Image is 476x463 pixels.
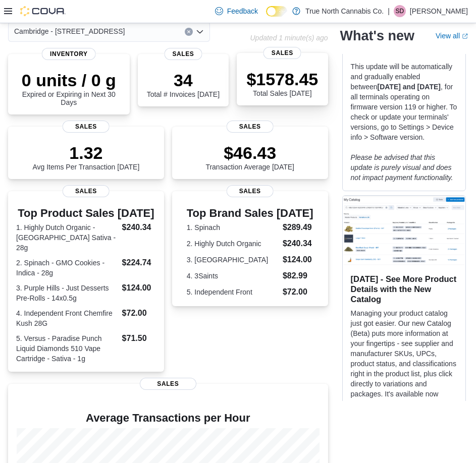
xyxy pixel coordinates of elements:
[122,332,156,344] dd: $71.50
[211,1,262,21] a: Feedback
[351,274,457,304] h3: [DATE] - See More Product Details with the New Catalog
[187,207,313,219] h3: Top Brand Sales [DATE]
[388,5,390,17] p: |
[32,143,139,171] div: Avg Items Per Transaction [DATE]
[42,48,96,60] span: Inventory
[396,5,404,17] span: SD
[185,28,193,36] button: Clear input
[122,257,156,269] dd: $224.74
[187,255,279,265] dt: 3. [GEOGRAPHIC_DATA]
[283,270,313,282] dd: $82.99
[187,271,279,281] dt: 4. 3Saints
[246,69,318,97] div: Total Sales [DATE]
[16,222,118,253] dt: 1. Highly Dutch Organic - [GEOGRAPHIC_DATA] Sativa - 28g
[394,5,406,17] div: Synthia Draker
[205,143,294,171] div: Transaction Average [DATE]
[246,69,318,89] p: $1578.45
[462,33,468,39] svg: External link
[16,70,122,106] div: Expired or Expiring in Next 30 Days
[266,17,267,17] span: Dark Mode
[63,185,110,197] span: Sales
[227,121,274,133] span: Sales
[147,70,220,90] p: 34
[20,6,66,16] img: Cova
[14,25,125,37] span: Cambridge - [STREET_ADDRESS]
[305,5,384,17] p: True North Cannabis Co.
[147,70,220,98] div: Total # Invoices [DATE]
[16,283,118,303] dt: 3. Purple Hills - Just Desserts Pre-Rolls - 14x0.5g
[196,28,204,36] button: Open list of options
[283,238,313,250] dd: $240.34
[283,254,313,266] dd: $124.00
[410,5,468,17] p: [PERSON_NAME]
[16,207,156,219] h3: Top Product Sales [DATE]
[16,333,118,364] dt: 5. Versus - Paradise Punch Liquid Diamonds 510 Vape Cartridge - Sativa - 1g
[16,412,320,424] h4: Average Transactions per Hour
[283,286,313,298] dd: $72.00
[16,258,118,278] dt: 2. Spinach - GMO Cookies - Indica - 28g
[436,32,468,40] a: View allExternal link
[122,221,156,234] dd: $240.34
[187,222,279,233] dt: 1. Spinach
[16,308,118,328] dt: 4. Independent Front Chemfire Kush 28G
[378,83,441,91] strong: [DATE] and [DATE]
[351,153,453,182] em: Please be advised that this update is purely visual and does not impact payment functionality.
[140,378,196,390] span: Sales
[187,239,279,249] dt: 2. Highly Dutch Organic
[122,282,156,294] dd: $124.00
[250,34,328,42] p: Updated 1 minute(s) ago
[266,6,287,17] input: Dark Mode
[187,287,279,297] dt: 5. Independent Front
[351,308,457,439] p: Managing your product catalog just got easier. Our new Catalog (Beta) puts more information at yo...
[122,307,156,319] dd: $72.00
[283,221,313,234] dd: $289.49
[351,62,457,142] p: This update will be automatically and gradually enabled between , for all terminals operating on ...
[205,143,294,163] p: $46.43
[164,48,202,60] span: Sales
[263,47,301,59] span: Sales
[16,70,122,90] p: 0 units / 0 g
[227,6,258,16] span: Feedback
[340,28,414,44] h2: What's new
[32,143,139,163] p: 1.32
[63,121,110,133] span: Sales
[227,185,274,197] span: Sales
